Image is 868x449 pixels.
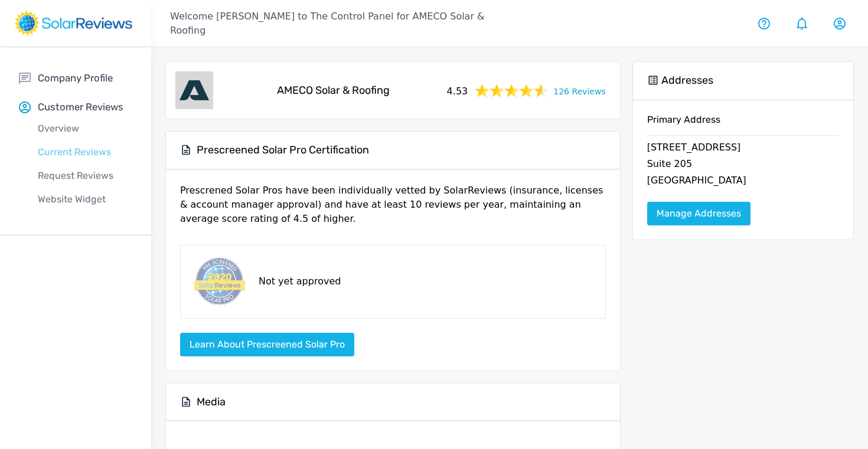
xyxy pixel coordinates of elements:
a: Overview [19,117,151,140]
h5: AMECO Solar & Roofing [277,84,390,97]
p: Customer Reviews [38,100,123,114]
p: Current Reviews [19,145,151,159]
h5: Prescreened Solar Pro Certification [197,143,369,157]
p: Overview [19,122,151,136]
p: Welcome [PERSON_NAME] to The Control Panel for AMECO Solar & Roofing [170,9,510,38]
a: Learn about Prescreened Solar Pro [180,339,354,350]
p: Prescrened Solar Pros have been individually vetted by SolarReviews (insurance, licenses & accoun... [180,183,606,235]
a: Manage Addresses [647,202,750,225]
p: Request Reviews [19,169,151,183]
p: Suite 205 [647,157,839,173]
a: Current Reviews [19,140,151,164]
button: Learn about Prescreened Solar Pro [180,333,354,356]
p: Not yet approved [259,274,341,289]
h6: Primary Address [647,114,839,135]
a: 126 Reviews [553,83,605,98]
h5: Media [197,395,226,409]
p: Website Widget [19,192,151,207]
p: Company Profile [38,71,113,86]
h5: Addresses [661,74,713,87]
p: [STREET_ADDRESS] [647,140,839,157]
a: Request Reviews [19,164,151,188]
img: prescreened-badge.png [190,255,247,309]
span: 4.53 [447,82,468,99]
a: Website Widget [19,188,151,211]
p: [GEOGRAPHIC_DATA] [647,173,839,190]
